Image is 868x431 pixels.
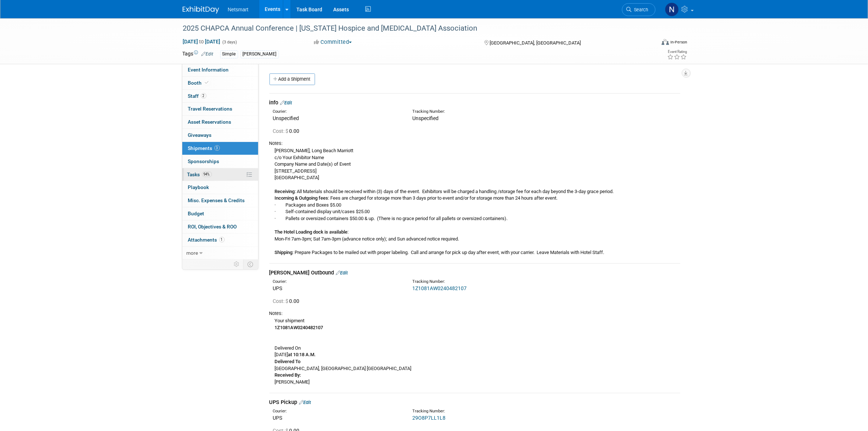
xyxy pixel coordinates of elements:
[275,372,301,378] b: Received By:
[667,50,687,54] div: Event Rating
[622,3,655,16] a: Search
[219,237,225,242] span: 1
[612,38,688,49] div: Event Format
[214,145,220,151] span: 3
[187,172,212,177] span: Tasks
[412,415,445,421] a: 29O8P7LL1L8
[182,129,258,142] a: Giveaways
[275,325,323,330] b: 1Z1081AW0240482107
[182,64,258,76] a: Event Information
[273,109,401,115] div: Courier:
[273,298,303,304] span: 0.00
[662,39,669,45] img: Format-Inperson.png
[273,414,401,422] div: UPS
[183,38,221,45] span: [DATE] [DATE]
[182,220,258,233] a: ROI, Objectives & ROO
[280,100,292,105] a: Edit
[188,67,229,73] span: Event Information
[275,229,348,235] b: The Hotel Loading dock is available
[182,181,258,194] a: Playbook
[182,194,258,207] a: Misc. Expenses & Credits
[202,51,214,57] a: Edit
[182,207,258,220] a: Budget
[412,408,576,414] div: Tracking Number:
[180,22,645,35] div: 2025 CHAPCA Annual Conference | [US_STATE] Hospice and [MEDICAL_DATA] Association
[665,3,679,16] img: Nina Finn
[220,50,238,58] div: Simple
[182,142,258,155] a: Shipments3
[269,310,680,317] div: Notes:
[670,39,687,45] div: In-Person
[182,116,258,128] a: Asset Reservations
[275,359,301,364] b: Delivered To
[273,115,401,122] div: Unspecified
[182,234,258,246] a: Attachments1
[275,189,295,194] b: Receiving
[188,132,212,138] span: Giveaways
[182,77,258,89] a: Booth
[273,128,289,134] span: Cost: $
[241,50,279,58] div: [PERSON_NAME]
[269,399,680,406] div: UPS Pickup
[188,197,245,203] span: Misc. Expenses & Credits
[632,7,649,12] span: Search
[188,158,219,164] span: Sponsorships
[490,40,581,46] span: [GEOGRAPHIC_DATA], [GEOGRAPHIC_DATA]
[188,119,231,125] span: Asset Reservations
[222,40,237,45] span: (3 days)
[269,269,680,277] div: [PERSON_NAME] Outbound
[299,400,311,405] a: Edit
[231,259,244,269] td: Personalize Event Tab Strip
[182,168,258,181] a: Tasks94%
[269,73,315,85] a: Add a Shipment
[205,81,209,85] i: Booth reservation complete
[275,250,293,255] b: Shipping
[202,172,212,177] span: 94%
[243,259,258,269] td: Toggle Event Tabs
[188,93,206,99] span: Staff
[198,39,205,45] span: to
[188,184,209,190] span: Playbook
[188,237,225,243] span: Attachments
[311,38,355,46] button: Committed
[273,128,303,134] span: 0.00
[183,6,219,14] img: ExhibitDay
[183,50,214,58] td: Tags
[182,155,258,168] a: Sponsorships
[273,279,401,285] div: Courier:
[269,147,680,256] div: [PERSON_NAME], Long Beach Marriott c/o Your Exhibitor Name Company Name and Date(s) of Event [STR...
[269,317,680,385] div: Your shipment Delivered On [DATE] [GEOGRAPHIC_DATA], [GEOGRAPHIC_DATA] [GEOGRAPHIC_DATA] [PERSON_...
[288,352,316,357] b: at 10:18 A.M.
[412,285,467,291] a: 1Z1081AW0240482107
[412,279,576,285] div: Tracking Number:
[201,93,206,99] span: 2
[188,145,220,151] span: Shipments
[412,115,439,121] span: Unspecified
[269,140,680,147] div: Notes:
[182,90,258,103] a: Staff2
[188,106,233,112] span: Travel Reservations
[228,7,249,12] span: Netsmart
[188,224,237,230] span: ROI, Objectives & ROO
[273,285,401,292] div: UPS
[273,408,401,414] div: Courier:
[269,99,680,107] div: info
[273,298,289,304] span: Cost: $
[336,270,348,276] a: Edit
[182,103,258,115] a: Travel Reservations
[187,250,198,256] span: more
[188,211,205,216] span: Budget
[188,80,210,86] span: Booth
[412,109,576,115] div: Tracking Number:
[275,195,328,201] b: Incoming & Outgoing fees
[182,247,258,259] a: more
